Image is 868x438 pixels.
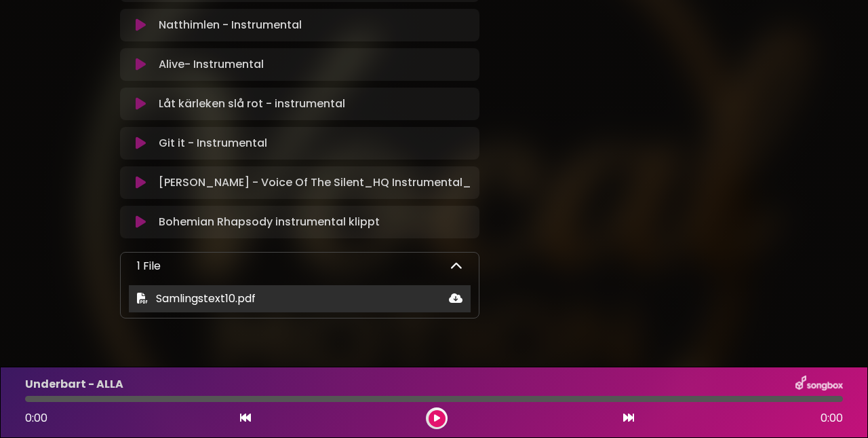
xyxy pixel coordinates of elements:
p: 1 File [137,258,161,274]
p: Natthimlen - Instrumental [159,17,302,33]
p: Bohemian Rhapsody instrumental klippt [159,214,380,230]
p: [PERSON_NAME] - Voice Of The Silent_HQ Instrumental_ [159,175,471,191]
span: Samlingstext10.pdf [156,291,256,306]
p: Git it - Instrumental [159,135,267,151]
p: Låt kärleken slå rot - instrumental [159,96,345,112]
p: Alive- Instrumental [159,56,264,73]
